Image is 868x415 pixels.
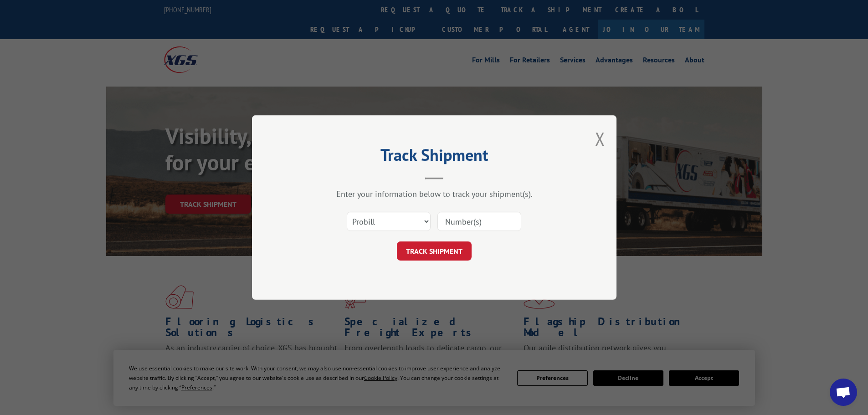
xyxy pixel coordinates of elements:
button: TRACK SHIPMENT [397,241,472,261]
div: Open chat [830,379,857,406]
div: Enter your information below to track your shipment(s). [298,189,571,199]
input: Number(s) [437,212,521,231]
h2: Track Shipment [298,149,571,166]
button: Close modal [595,127,605,151]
